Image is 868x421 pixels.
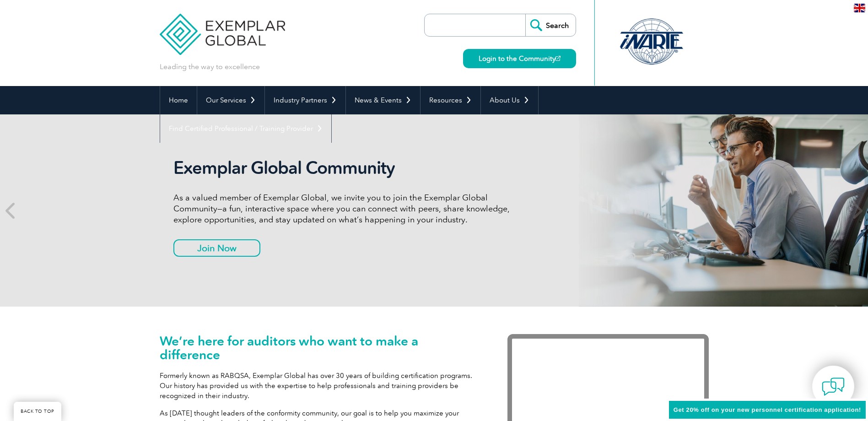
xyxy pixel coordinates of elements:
[346,86,420,114] a: News & Events
[674,406,861,413] span: Get 20% off on your new personnel certification application!
[173,192,517,225] p: As a valued member of Exemplar Global, we invite you to join the Exemplar Global Community—a fun,...
[160,114,331,143] a: Find Certified Professional / Training Provider
[463,49,576,68] a: Login to the Community
[265,86,345,114] a: Industry Partners
[160,371,480,401] p: Formerly known as RABQSA, Exemplar Global has over 30 years of building certification programs. O...
[525,14,576,36] input: Search
[160,86,197,114] a: Home
[822,375,845,398] img: contact-chat.png
[854,4,865,12] img: en
[14,402,61,421] a: BACK TO TOP
[160,62,260,72] p: Leading the way to excellence
[173,239,260,257] a: Join Now
[481,86,538,114] a: About Us
[160,334,480,362] h1: We’re here for auditors who want to make a difference
[197,86,264,114] a: Our Services
[421,86,480,114] a: Resources
[555,56,561,61] img: open_square.png
[173,157,517,178] h2: Exemplar Global Community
